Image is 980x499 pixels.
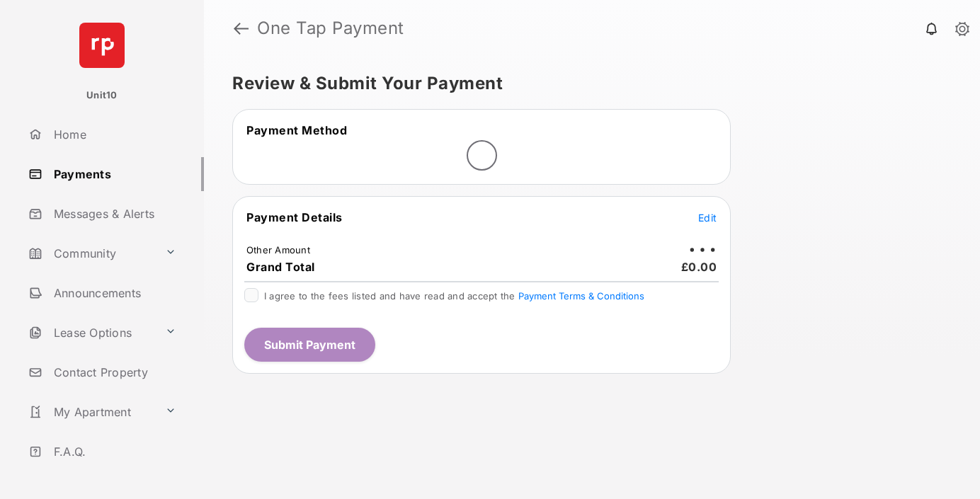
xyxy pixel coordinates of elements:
[246,243,311,256] td: Other Amount
[518,290,644,302] button: I agree to the fees listed and have read and accept the
[23,276,204,310] a: Announcements
[23,316,159,350] a: Lease Options
[698,210,717,224] button: Edit
[86,88,118,103] p: Unit10
[246,123,347,137] span: Payment Method
[257,20,404,37] strong: One Tap Payment
[23,236,159,270] a: Community
[681,260,717,274] span: £0.00
[246,210,343,224] span: Payment Details
[244,328,375,362] button: Submit Payment
[23,435,204,469] a: F.A.Q.
[698,212,717,224] span: Edit
[23,157,204,191] a: Payments
[264,290,644,302] span: I agree to the fees listed and have read and accept the
[232,75,940,92] h5: Review & Submit Your Payment
[23,197,204,231] a: Messages & Alerts
[23,117,204,151] a: Home
[246,260,315,274] span: Grand Total
[23,395,159,429] a: My Apartment
[23,355,204,389] a: Contact Property
[79,23,125,68] img: svg+xml;base64,PHN2ZyB4bWxucz0iaHR0cDovL3d3dy53My5vcmcvMjAwMC9zdmciIHdpZHRoPSI2NCIgaGVpZ2h0PSI2NC...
